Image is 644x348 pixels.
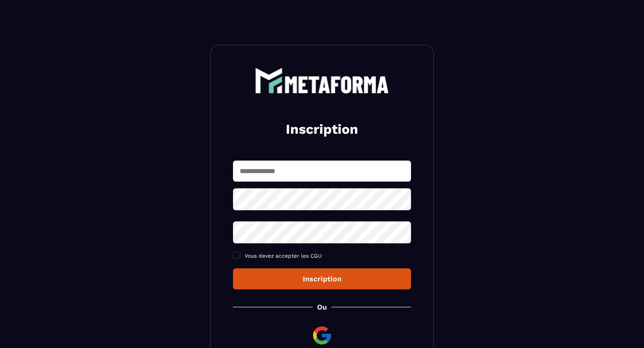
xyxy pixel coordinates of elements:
h2: Inscription [244,120,400,138]
a: logo [233,68,411,93]
img: google [311,325,333,346]
span: Vous devez accepter les CGU [245,253,322,259]
div: Inscription [240,275,404,283]
p: Ou [317,303,327,311]
img: logo [255,68,389,93]
button: Inscription [233,268,411,289]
